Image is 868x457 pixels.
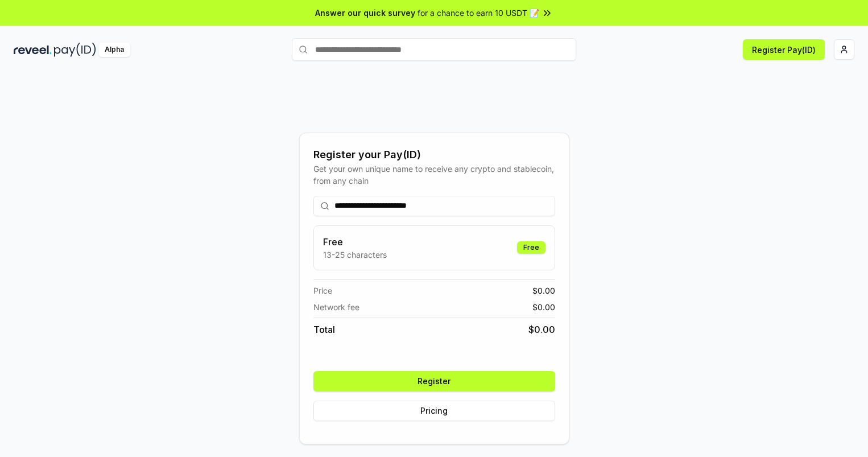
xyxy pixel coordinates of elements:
[313,323,335,336] span: Total
[528,323,555,336] span: $ 0.00
[517,241,545,254] div: Free
[532,301,555,313] span: $ 0.00
[315,7,415,19] span: Answer our quick survey
[14,43,52,57] img: reveel_dark
[313,371,555,392] button: Register
[532,285,555,297] span: $ 0.00
[313,147,555,163] div: Register your Pay(ID)
[313,163,555,187] div: Get your own unique name to receive any crypto and stablecoin, from any chain
[313,301,359,313] span: Network fee
[313,401,555,421] button: Pricing
[743,39,825,60] button: Register Pay(ID)
[323,249,387,261] p: 13-25 characters
[54,43,96,57] img: pay_id
[98,43,130,57] div: Alpha
[323,235,387,249] h3: Free
[313,285,332,297] span: Price
[418,7,539,19] span: for a chance to earn 10 USDT 📝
